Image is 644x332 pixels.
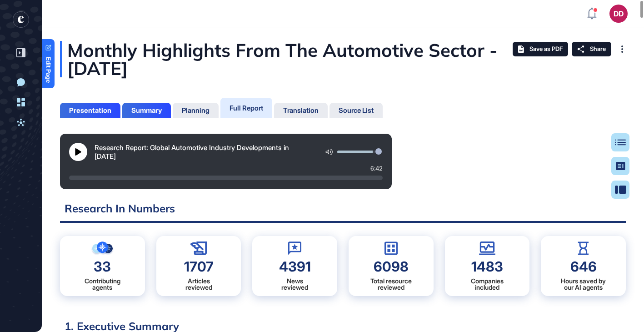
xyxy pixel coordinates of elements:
div: Presentation [69,106,111,115]
div: Contributing agents [85,278,120,291]
div: Planning [182,106,210,115]
div: Monthly Highlights From The Automotive Sector - [DATE] [60,41,626,77]
div: 4391 [279,260,311,273]
span: Edit Page [45,57,51,83]
div: 6098 [374,260,409,273]
a: Edit Page [42,39,55,88]
div: 1707 [184,260,214,273]
button: DD [609,5,628,23]
div: Articles reviewed [185,278,212,291]
div: Summary [131,106,162,115]
div: 646 [570,260,597,273]
span: Share [590,45,606,53]
div: 6:42 [69,165,383,172]
div: Translation [283,106,319,115]
div: Research Report: Global Automotive Industry Developments in [DATE] [95,143,311,161]
div: Total resource reviewed [370,278,412,291]
div: 33 [94,260,111,273]
span: Save as PDF [529,45,563,53]
div: Full Report [230,104,263,112]
div: News reviewed [281,278,308,291]
div: entrapeer-logo [13,11,29,28]
div: 1483 [471,260,503,273]
h2: Research In Numbers [60,201,626,223]
div: Companies included [471,278,504,291]
div: Source List [339,106,374,115]
div: Hours saved by our AI agents [561,278,606,291]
